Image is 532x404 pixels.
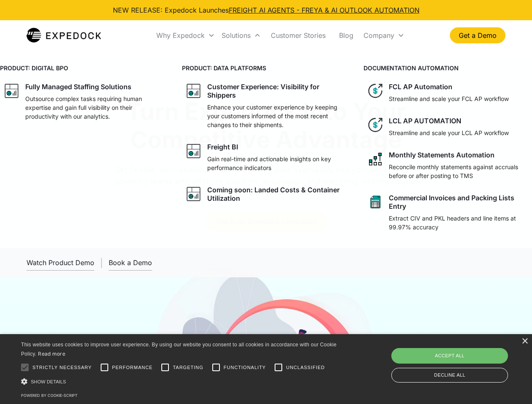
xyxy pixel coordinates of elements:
[364,79,532,106] a: dollar iconFCL AP AutomationStreamline and scale your FCL AP workflow
[360,21,408,50] div: Company
[173,364,203,371] span: Targeting
[367,194,384,210] img: sheet icon
[207,154,347,172] p: Gain real-time and actionable insights on key performance indicators
[182,64,350,72] h4: PRODUCT: DATA PLATFORMS
[109,255,152,271] a: Book a Demo
[207,82,347,99] div: Customer Experience: Visibility for Shippers
[264,21,332,50] a: Customer Stories
[32,364,92,371] span: Strictly necessary
[182,139,350,175] a: graph iconFreight BIGain real-time and actionable insights on key performance indicators
[389,128,509,137] p: Streamline and scale your LCL AP workflow
[364,113,532,141] a: dollar iconLCL AP AUTOMATIONStreamline and scale your LCL AP workflow
[25,94,165,121] p: Outsource complex tasks requiring human expertise and gain full visibility on their productivity ...
[364,31,394,40] div: Company
[182,79,350,133] a: graph iconCustomer Experience: Visibility for ShippersEnhance your customer experience by keeping...
[185,82,202,99] img: graph icon
[207,143,238,151] div: Freight BI
[332,21,360,50] a: Blog
[112,364,153,371] span: Performance
[21,377,340,386] div: Show details
[367,82,384,99] img: dollar icon
[38,351,65,357] a: Read more
[364,64,532,72] h4: DOCUMENTATION AUTOMATION
[182,182,350,206] a: graph iconComing soon: Landed Costs & Container Utilization
[207,103,347,129] p: Enhance your customer experience by keeping your customers informed of the most recent changes to...
[109,258,152,267] div: Book a Demo
[27,27,101,44] img: Expedock Logo
[153,21,218,50] div: Why Expedock
[218,21,264,50] div: Solutions
[25,82,131,91] div: Fully Managed Staffing Solutions
[286,364,325,371] span: Unclassified
[31,379,66,384] span: Show details
[367,117,384,133] img: dollar icon
[389,162,529,180] p: Reconcile monthly statements against accruals before or after posting to TMS
[389,194,529,210] div: Commercial Invoices and Packing Lists Entry
[364,190,532,235] a: sheet iconCommercial Invoices and Packing Lists EntryExtract CIV and PKL headers and line items a...
[185,143,202,159] img: graph icon
[113,5,420,15] div: NEW RELEASE: Expedock Launches
[207,186,347,202] div: Coming soon: Landed Costs & Container Utilization
[229,6,420,14] a: FREIGHT AI AGENTS - FREYA & AI OUTLOOK AUTOMATION
[27,255,94,271] a: open lightbox
[367,151,384,167] img: network like icon
[27,27,101,44] a: home
[389,82,452,91] div: FCL AP Automation
[364,147,532,183] a: network like iconMonthly Statements AutomationReconcile monthly statements against accruals befor...
[450,27,505,43] a: Get a Demo
[156,31,205,40] div: Why Expedock
[21,393,78,398] a: Powered by cookie-script
[389,151,495,159] div: Monthly Statements Automation
[389,214,529,231] p: Extract CIV and PKL headers and line items at 99.97% accuracy
[389,117,461,125] div: LCL AP AUTOMATION
[3,82,20,99] img: graph icon
[27,258,94,267] div: Watch Product Demo
[389,94,509,103] p: Streamline and scale your FCL AP workflow
[392,313,532,404] iframe: Chat Widget
[224,364,266,371] span: Functionality
[21,342,337,357] span: This website uses cookies to improve user experience. By using our website you consent to all coo...
[222,31,251,40] div: Solutions
[185,186,202,202] img: graph icon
